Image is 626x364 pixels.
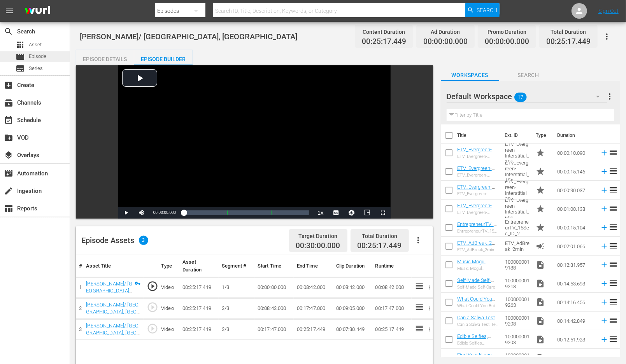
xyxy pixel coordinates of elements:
th: Type [531,124,552,146]
span: VOD [4,133,13,142]
th: End Time [294,255,333,277]
div: Total Duration [358,231,402,241]
td: 00:12:51.923 [554,330,597,349]
div: Music Mogul [PERSON_NAME] Drops Business & Life Keys [457,266,499,271]
div: Episode Details [76,50,134,68]
div: Ad Duration [423,26,468,37]
a: What Could You Build With Another $500,000? [457,296,498,313]
td: 1000000019203 [502,330,533,349]
button: Playback Rate [313,207,328,219]
th: Start Time [254,255,294,277]
span: Promo [536,167,545,176]
span: Reports [4,204,13,213]
td: 00:14:42.849 [554,311,597,330]
button: Episode Details [76,50,134,65]
div: Content Duration [362,26,406,37]
span: 00:00:00.000 [485,37,529,46]
button: Mute [134,207,149,219]
span: Promo [536,185,545,195]
span: 3 [139,236,148,245]
div: Episode Builder [134,50,193,68]
span: Ingestion [4,186,13,196]
a: [PERSON_NAME]/ [GEOGRAPHIC_DATA], [GEOGRAPHIC_DATA] (1/3) [86,281,132,308]
a: [PERSON_NAME]/ [GEOGRAPHIC_DATA], [GEOGRAPHIC_DATA] (3/3) [86,323,140,343]
td: 00:08:42.000 [333,277,372,298]
span: Video [536,335,545,344]
td: 00:25:17.449 [179,298,219,319]
th: Asset Duration [179,255,219,277]
svg: Add to Episode [600,223,608,232]
td: ETV_Evergreen-Interstitial_60s [502,199,533,218]
span: Promo [536,223,545,232]
button: Picture-in-Picture [359,207,375,219]
td: ETV_Evergreen-Interstitial_10s [502,143,533,162]
a: Can a Saliva Test Tell You Whether He's the One? [457,315,498,332]
td: 1000000019263 [502,293,533,311]
th: Duration [552,124,599,146]
span: 00:00:00.000 [423,37,468,46]
a: Find Your Niche [457,352,492,358]
a: Edible Selfies, Extreme Beer Pong and More! [457,333,491,351]
a: ETV_AdBreak_2min [457,240,498,252]
span: reorder [608,278,618,288]
th: Runtime [372,255,412,277]
td: 3 [76,319,83,340]
td: 1000000019218 [502,274,533,293]
td: 00:08:42.000 [372,277,412,298]
span: reorder [608,241,618,250]
a: ETV_Evergreen-Interstitial_15s [457,165,495,177]
div: Edible Selfies, Extreme Beer Pong and More! [457,341,499,346]
td: 00:25:17.449 [179,319,219,340]
td: 3/3 [219,319,254,340]
span: reorder [608,204,618,213]
span: 17 [514,89,527,105]
td: 2/3 [219,298,254,319]
span: reorder [608,334,618,344]
td: 00:17:47.000 [372,298,412,319]
button: Jump To Time [344,207,359,219]
th: Segment # [219,255,254,277]
span: play_circle_outline [147,280,158,292]
td: 00:12:31.957 [554,255,597,274]
td: 00:14:53.693 [554,274,597,293]
svg: Add to Episode [600,298,608,306]
span: reorder [608,185,618,194]
a: Self-Made Self-Care [457,277,494,289]
span: more_vert [605,92,614,101]
span: 00:25:17.449 [358,241,402,250]
a: ETV_Evergreen-Interstitial_60s [457,203,495,214]
button: Fullscreen [375,207,391,219]
div: Progress Bar [184,210,309,215]
span: reorder [608,353,618,362]
span: Create [4,80,13,90]
td: 00:08:42.000 [294,277,333,298]
div: ETV_AdBreak_2min [457,247,499,252]
button: Captions [328,207,344,219]
td: 00:00:10.090 [554,143,597,162]
span: Search [4,27,13,36]
span: reorder [608,166,618,176]
div: ETV_Evergreen-Interstitial_30s [457,191,499,196]
td: Video [158,319,179,340]
span: reorder [608,316,618,325]
a: ETV_Evergreen-Interstitial_30s [457,184,495,196]
span: Video [536,316,545,325]
div: ETV_Evergreen-Interstitial_10s [457,154,499,159]
td: 00:00:15.146 [554,162,597,181]
td: 1000000019188 [502,255,533,274]
td: 00:01:00.138 [554,199,597,218]
div: Promo Duration [485,26,529,37]
span: Channels [4,98,13,107]
svg: Add to Episode [600,186,608,194]
td: Video [158,277,179,298]
span: 00:25:17.449 [546,37,591,46]
span: Automation [4,169,13,178]
div: What Could You Build With Another $500,000? [457,303,499,308]
div: Video Player [118,65,391,219]
span: Episode [16,52,25,61]
span: 00:25:17.449 [362,37,406,46]
a: EntrepreneurTV_15Sec_ID_2 [457,221,497,233]
td: 00:00:00.000 [254,277,294,298]
td: 2 [76,298,83,319]
a: Sign Out [598,8,619,14]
